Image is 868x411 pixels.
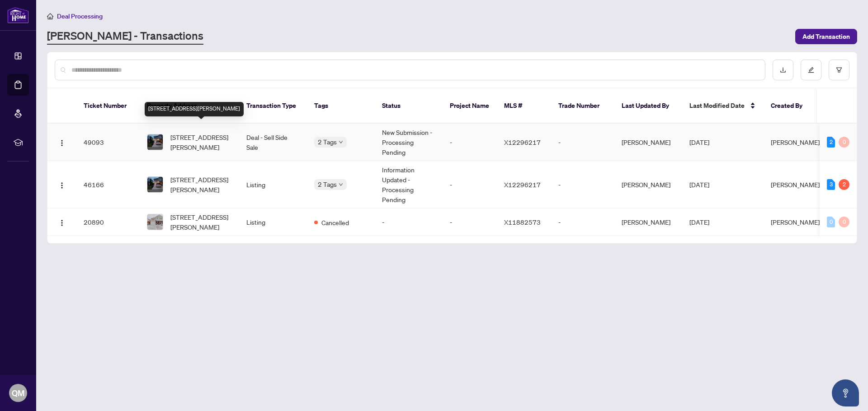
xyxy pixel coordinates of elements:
[551,124,614,161] td: -
[375,208,443,236] td: -
[147,177,163,192] img: thumbnail-img
[795,29,857,44] button: Add Transaction
[170,212,232,232] span: [STREET_ADDRESS][PERSON_NAME]
[147,214,163,230] img: thumbnail-img
[443,88,497,124] th: Project Name
[318,137,337,147] span: 2 Tags
[827,179,835,190] div: 3
[827,217,835,227] div: 0
[771,218,820,226] span: [PERSON_NAME]
[12,387,24,399] span: QM
[504,180,541,189] span: X12296217
[239,124,307,161] td: Deal - Sell Side Sale
[147,134,163,150] img: thumbnail-img
[57,12,103,20] span: Deal Processing
[689,138,709,146] span: [DATE]
[839,179,849,190] div: 2
[829,60,849,80] button: filter
[76,124,140,161] td: 49093
[307,88,375,124] th: Tags
[145,102,244,116] div: [STREET_ADDRESS][PERSON_NAME]
[780,67,786,73] span: download
[836,67,842,73] span: filter
[808,67,814,73] span: edit
[76,88,140,124] th: Ticket Number
[832,379,859,406] button: Open asap
[551,88,614,124] th: Trade Number
[771,138,820,146] span: [PERSON_NAME]
[551,161,614,208] td: -
[321,217,349,227] span: Cancelled
[614,161,682,208] td: [PERSON_NAME]
[504,138,541,146] span: X12296217
[764,88,818,124] th: Created By
[55,177,69,192] button: Logo
[689,101,745,111] span: Last Modified Date
[58,139,66,147] img: Logo
[375,88,443,124] th: Status
[839,137,849,148] div: 0
[551,208,614,236] td: -
[614,208,682,236] td: [PERSON_NAME]
[58,182,66,189] img: Logo
[7,7,29,23] img: logo
[239,208,307,236] td: Listing
[839,217,849,227] div: 0
[504,218,541,226] span: X11882573
[318,179,337,189] span: 2 Tags
[170,132,232,152] span: [STREET_ADDRESS][PERSON_NAME]
[773,60,793,80] button: download
[55,215,69,229] button: Logo
[55,135,69,149] button: Logo
[47,28,203,45] a: [PERSON_NAME] - Transactions
[170,175,232,194] span: [STREET_ADDRESS][PERSON_NAME]
[497,88,551,124] th: MLS #
[375,124,443,161] td: New Submission - Processing Pending
[682,88,764,124] th: Last Modified Date
[443,124,497,161] td: -
[689,180,709,189] span: [DATE]
[443,161,497,208] td: -
[339,140,343,144] span: down
[76,208,140,236] td: 20890
[375,161,443,208] td: Information Updated - Processing Pending
[771,180,820,189] span: [PERSON_NAME]
[801,60,821,80] button: edit
[239,88,307,124] th: Transaction Type
[689,218,709,226] span: [DATE]
[239,161,307,208] td: Listing
[339,182,343,187] span: down
[58,219,66,226] img: Logo
[76,161,140,208] td: 46166
[614,124,682,161] td: [PERSON_NAME]
[140,88,239,124] th: Property Address
[614,88,682,124] th: Last Updated By
[802,29,850,44] span: Add Transaction
[443,208,497,236] td: -
[47,13,53,19] span: home
[827,137,835,148] div: 2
